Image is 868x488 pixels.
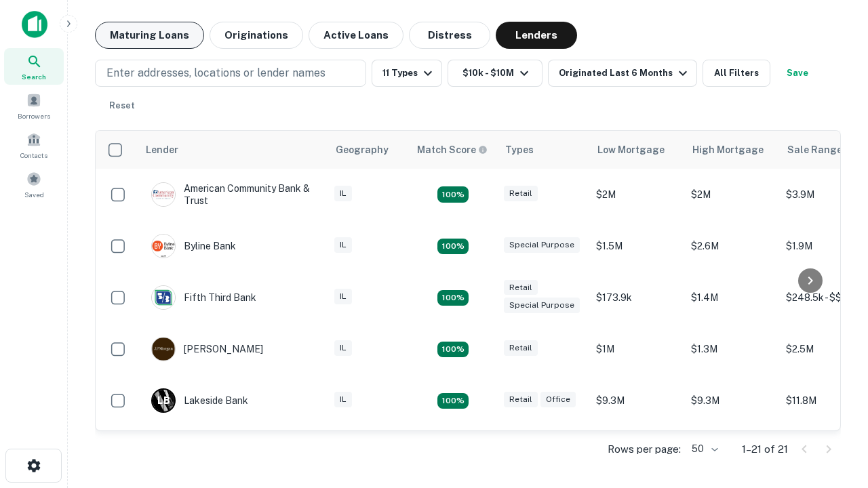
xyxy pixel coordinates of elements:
th: Low Mortgage [589,131,684,169]
div: IL [334,237,352,253]
td: $7M [684,426,779,478]
div: Byline Bank [151,234,236,258]
p: Enter addresses, locations or lender names [106,65,325,81]
div: Retail [504,392,538,407]
button: Enter addresses, locations or lender names [95,60,366,87]
div: Special Purpose [504,237,580,253]
td: $1.4M [684,272,779,323]
th: Lender [138,131,328,169]
div: Geography [336,142,389,158]
div: Sale Range [787,142,842,158]
td: $2M [684,169,779,220]
div: Low Mortgage [597,142,665,158]
td: $173.9k [589,272,684,323]
div: Office [540,392,576,407]
div: Types [505,142,534,158]
th: Capitalize uses an advanced AI algorithm to match your search with the best lender. The match sco... [409,131,497,169]
div: Retail [504,280,538,296]
p: Rows per page: [608,441,681,457]
button: Originations [210,22,303,49]
div: IL [334,186,352,201]
td: $1M [589,323,684,375]
div: Capitalize uses an advanced AI algorithm to match your search with the best lender. The match sco... [417,142,488,157]
td: $2.6M [684,220,779,272]
div: Fifth Third Bank [151,285,256,310]
button: Lenders [496,22,577,49]
td: $2.7M [589,426,684,478]
div: High Mortgage [692,142,764,158]
span: Saved [24,189,44,200]
div: IL [334,340,352,356]
button: All Filters [703,60,770,87]
a: Saved [4,166,64,203]
img: picture [152,286,175,309]
td: $1.5M [589,220,684,272]
div: 50 [686,439,720,459]
div: Matching Properties: 3, hasApolloMatch: undefined [437,393,469,409]
div: IL [334,289,352,304]
button: Save your search to get updates of matches that match your search criteria. [776,60,819,87]
button: Originated Last 6 Months [548,60,697,87]
td: $2M [589,169,684,220]
div: Retail [504,186,538,201]
div: Matching Properties: 2, hasApolloMatch: undefined [437,290,469,306]
button: 11 Types [372,60,442,87]
div: Originated Last 6 Months [559,65,691,81]
div: American Community Bank & Trust [151,182,314,207]
button: Reset [100,92,144,119]
div: Lender [146,142,178,158]
td: $1.3M [684,323,779,375]
th: Geography [328,131,409,169]
span: Borrowers [18,110,50,121]
h6: Match Score [417,142,485,157]
div: Special Purpose [504,298,580,313]
button: Active Loans [309,22,403,49]
th: Types [497,131,589,169]
div: Retail [504,340,538,356]
div: Matching Properties: 3, hasApolloMatch: undefined [437,239,469,255]
p: 1–21 of 21 [742,441,788,457]
a: Borrowers [4,87,64,124]
a: Contacts [4,127,64,163]
td: $9.3M [684,375,779,426]
button: $10k - $10M [448,60,542,87]
div: Lakeside Bank [151,388,248,413]
div: Matching Properties: 2, hasApolloMatch: undefined [437,342,469,358]
img: capitalize-icon.png [22,11,47,38]
div: [PERSON_NAME] [151,337,263,361]
div: Matching Properties: 2, hasApolloMatch: undefined [437,186,469,203]
iframe: Chat Widget [800,380,868,445]
div: IL [334,392,352,407]
td: $9.3M [589,375,684,426]
span: Search [22,71,46,82]
button: Distress [409,22,490,49]
img: picture [152,183,175,206]
img: picture [152,338,175,361]
button: Maturing Loans [95,22,204,49]
span: Contacts [20,150,47,161]
th: High Mortgage [684,131,779,169]
img: picture [152,235,175,258]
p: L B [157,394,170,408]
a: Search [4,48,64,85]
